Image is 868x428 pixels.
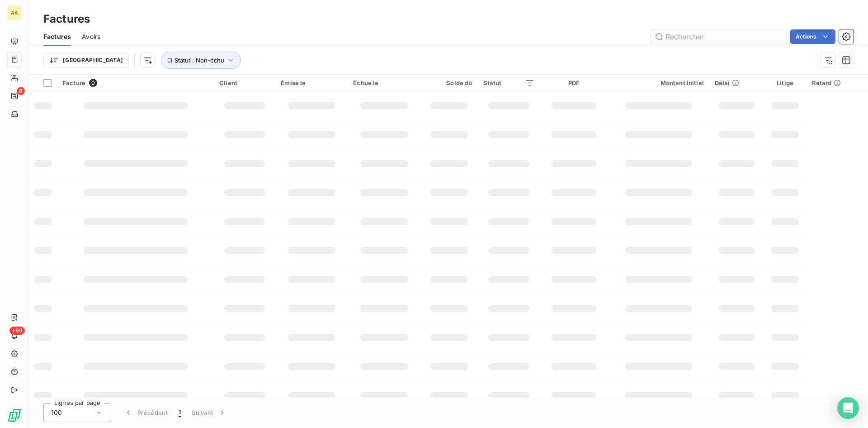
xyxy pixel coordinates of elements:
button: [GEOGRAPHIC_DATA] [43,53,129,67]
span: Avoirs [82,32,100,41]
div: Litige [769,79,801,87]
div: AA [7,5,22,20]
span: 8 [17,87,25,95]
div: Statut [483,79,535,87]
span: 0 [89,79,97,87]
span: Statut : Non-échu [175,57,224,64]
button: Précédent [118,403,173,422]
div: Échue le [353,79,415,87]
span: 1 [179,408,181,417]
button: Statut : Non-échu [161,52,241,69]
img: Logo LeanPay [7,408,22,423]
div: Solde dû [426,79,472,87]
button: Actions [790,29,835,44]
span: Facture [62,79,85,87]
span: Factures [43,32,71,41]
div: Délai [715,79,758,87]
h3: Factures [43,11,90,27]
div: PDF [545,79,603,87]
div: Client [219,79,270,87]
div: Open Intercom Messenger [837,397,859,419]
a: 8 [7,89,21,103]
span: +99 [9,327,25,335]
div: Montant initial [613,79,704,87]
button: Suivant [186,403,232,422]
input: Rechercher [651,29,787,44]
button: 1 [173,403,186,422]
span: 100 [51,408,62,417]
div: Retard [812,79,863,87]
div: Émise le [281,79,342,87]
